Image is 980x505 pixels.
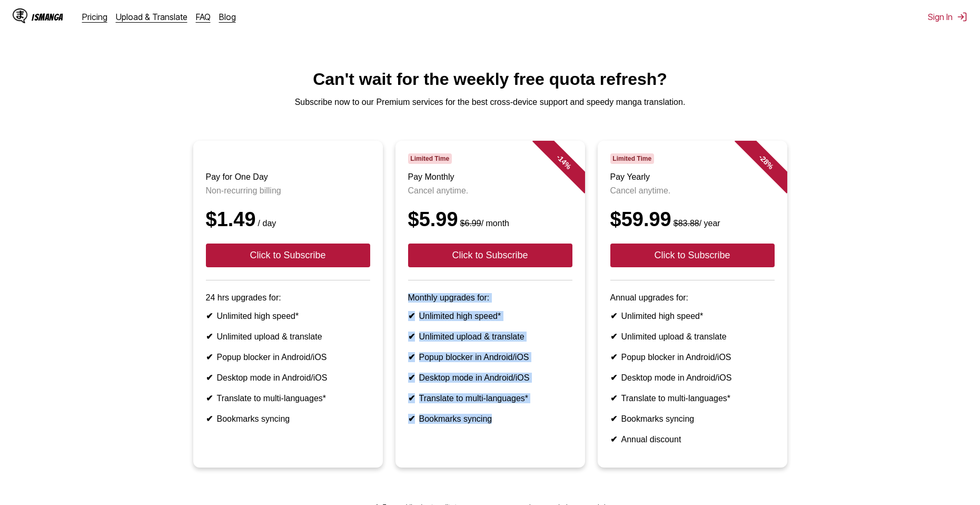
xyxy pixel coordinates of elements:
b: ✔ [610,394,617,403]
p: Annual upgrades for: [610,293,775,303]
li: Unlimited high speed* [408,311,572,321]
small: / year [671,219,720,228]
li: Desktop mode in Android/iOS [408,373,572,383]
li: Unlimited upload & translate [408,332,572,342]
a: IsManga LogoIsManga [13,8,82,25]
b: ✔ [206,332,213,341]
b: ✔ [408,414,415,423]
a: Pricing [82,12,107,22]
b: ✔ [610,312,617,321]
li: Bookmarks syncing [408,414,572,424]
li: Unlimited high speed* [206,311,370,321]
small: / month [458,219,509,228]
li: Translate to multi-languages* [610,393,775,403]
button: Click to Subscribe [408,244,572,267]
p: Cancel anytime. [408,186,572,196]
li: Annual discount [610,434,775,444]
li: Popup blocker in Android/iOS [408,352,572,362]
b: ✔ [408,373,415,382]
b: ✔ [610,373,617,382]
small: / day [256,219,276,228]
button: Click to Subscribe [610,244,775,267]
li: Desktop mode in Android/iOS [206,373,370,383]
b: ✔ [610,414,617,423]
b: ✔ [206,414,213,423]
s: $83.88 [674,219,699,228]
b: ✔ [206,373,213,382]
b: ✔ [610,435,617,444]
li: Unlimited upload & translate [206,332,370,342]
b: ✔ [408,394,415,403]
button: Click to Subscribe [206,244,370,267]
p: Monthly upgrades for: [408,293,572,303]
b: ✔ [610,332,617,341]
b: ✔ [408,332,415,341]
a: Upload & Translate [116,12,187,22]
li: Translate to multi-languages* [206,393,370,403]
a: Blog [219,12,236,22]
li: Translate to multi-languages* [408,393,572,403]
img: Sign out [957,12,967,22]
div: IsManga [32,12,63,22]
span: Limited Time [408,153,452,164]
div: $5.99 [408,208,572,231]
b: ✔ [206,394,213,403]
li: Unlimited high speed* [610,311,775,321]
div: - 28 % [734,130,797,193]
b: ✔ [610,353,617,362]
h3: Pay Yearly [610,172,775,182]
p: Cancel anytime. [610,186,775,196]
li: Bookmarks syncing [206,414,370,424]
button: Sign In [928,12,967,22]
b: ✔ [206,312,213,321]
p: Subscribe now to our Premium services for the best cross-device support and speedy manga translat... [8,98,972,107]
li: Bookmarks syncing [610,414,775,424]
span: Limited Time [610,153,654,164]
p: Non-recurring billing [206,186,370,196]
li: Popup blocker in Android/iOS [206,352,370,362]
li: Desktop mode in Android/iOS [610,373,775,383]
li: Popup blocker in Android/iOS [610,352,775,362]
div: $1.49 [206,208,370,231]
h1: Can't wait for the weekly free quota refresh? [8,70,972,89]
s: $6.99 [460,219,481,228]
p: 24 hrs upgrades for: [206,293,370,303]
a: FAQ [196,12,211,22]
div: - 14 % [532,130,595,193]
b: ✔ [408,312,415,321]
li: Unlimited upload & translate [610,332,775,342]
div: $59.99 [610,208,775,231]
b: ✔ [206,353,213,362]
h3: Pay Monthly [408,172,572,182]
img: IsManga Logo [13,8,27,23]
b: ✔ [408,353,415,362]
h3: Pay for One Day [206,172,370,182]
